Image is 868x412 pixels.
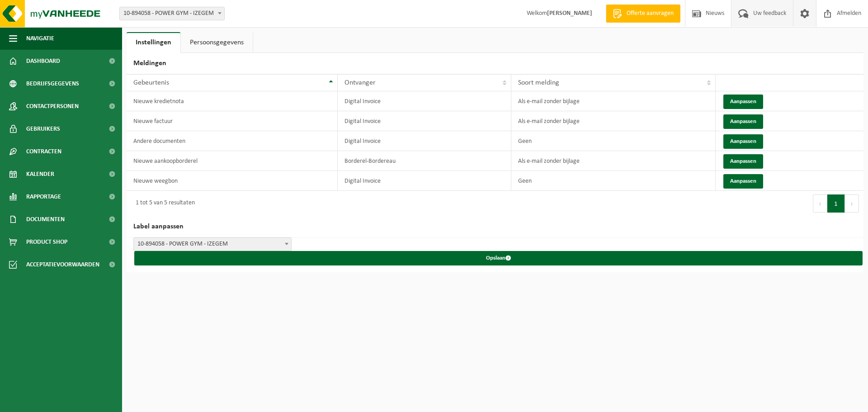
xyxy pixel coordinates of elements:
[134,238,291,251] span: 10-894058 - POWER GYM - IZEGEM
[26,140,61,163] span: Contracten
[26,253,99,276] span: Acceptatievoorwaarden
[26,72,79,95] span: Bedrijfsgegevens
[127,32,180,53] a: Instellingen
[827,194,845,213] button: 1
[511,111,716,131] td: Als e-mail zonder bijlage
[338,151,511,171] td: Borderel-Bordereau
[511,131,716,151] td: Geen
[26,185,61,208] span: Rapportage
[127,91,338,111] td: Nieuwe kredietnota
[181,32,253,53] a: Persoonsgegevens
[338,111,511,131] td: Digital Invoice
[26,118,60,140] span: Gebruikers
[606,5,680,23] a: Offerte aanvragen
[26,208,65,231] span: Documenten
[547,10,592,17] strong: [PERSON_NAME]
[511,151,716,171] td: Als e-mail zonder bijlage
[624,9,676,18] span: Offerte aanvragen
[723,114,763,129] button: Aanpassen
[26,231,67,253] span: Product Shop
[723,134,763,149] button: Aanpassen
[120,7,224,20] span: 10-894058 - POWER GYM - IZEGEM
[338,91,511,111] td: Digital Invoice
[344,79,376,86] span: Ontvanger
[127,216,863,237] h2: Label aanpassen
[26,163,54,185] span: Kalender
[133,79,169,86] span: Gebeurtenis
[133,237,292,251] span: 10-894058 - POWER GYM - IZEGEM
[127,111,338,131] td: Nieuwe factuur
[134,251,863,265] button: Opslaan
[127,53,863,74] h2: Meldingen
[723,95,763,109] button: Aanpassen
[518,79,559,86] span: Soort melding
[127,131,338,151] td: Andere documenten
[845,194,859,213] button: Next
[338,171,511,191] td: Digital Invoice
[813,194,827,213] button: Previous
[127,151,338,171] td: Nieuwe aankoopborderel
[723,174,763,189] button: Aanpassen
[119,7,225,20] span: 10-894058 - POWER GYM - IZEGEM
[127,171,338,191] td: Nieuwe weegbon
[26,95,79,118] span: Contactpersonen
[511,171,716,191] td: Geen
[26,27,54,50] span: Navigatie
[723,154,763,169] button: Aanpassen
[26,50,60,72] span: Dashboard
[338,131,511,151] td: Digital Invoice
[511,91,716,111] td: Als e-mail zonder bijlage
[131,195,195,212] div: 1 tot 5 van 5 resultaten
